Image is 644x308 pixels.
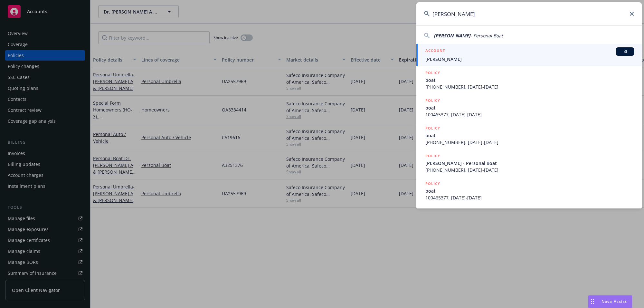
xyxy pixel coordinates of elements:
[416,149,642,177] a: POLICY[PERSON_NAME] - Personal Boat[PHONE_NUMBER], [DATE]-[DATE]
[425,194,634,201] span: 100465377, [DATE]-[DATE]
[425,180,440,187] h5: POLICY
[470,33,503,39] span: - Personal Boat
[425,77,634,83] span: boat
[416,94,642,121] a: POLICYboat100465377, [DATE]-[DATE]
[416,44,642,66] a: ACCOUNTBI[PERSON_NAME]
[425,83,634,90] span: [PHONE_NUMBER], [DATE]-[DATE]
[425,153,440,159] h5: POLICY
[425,160,634,167] span: [PERSON_NAME] - Personal Boat
[425,97,440,104] h5: POLICY
[416,66,642,94] a: POLICYboat[PHONE_NUMBER], [DATE]-[DATE]
[588,295,596,308] div: Drag to move
[425,139,634,146] span: [PHONE_NUMBER], [DATE]-[DATE]
[619,49,631,54] span: BI
[416,121,642,149] a: POLICYboat[PHONE_NUMBER], [DATE]-[DATE]
[425,125,440,131] h5: POLICY
[425,104,634,111] span: boat
[416,2,642,25] input: Search...
[588,295,632,308] button: Nova Assist
[425,111,634,118] span: 100465377, [DATE]-[DATE]
[425,167,634,173] span: [PHONE_NUMBER], [DATE]-[DATE]
[601,299,627,304] span: Nova Assist
[425,47,445,55] h5: ACCOUNT
[434,33,470,39] span: [PERSON_NAME]
[425,70,440,76] h5: POLICY
[425,188,634,194] span: boat
[425,132,634,139] span: boat
[425,56,634,63] span: [PERSON_NAME]
[416,177,642,205] a: POLICYboat100465377, [DATE]-[DATE]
